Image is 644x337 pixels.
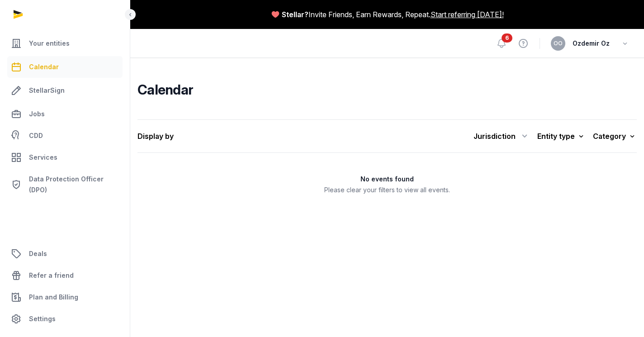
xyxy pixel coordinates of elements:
[29,152,57,163] span: Services
[29,174,119,195] span: Data Protection Officer (DPO)
[282,9,308,20] span: Stellar?
[7,243,123,265] a: Deals
[137,81,637,98] h2: Calendar
[7,308,123,330] a: Settings
[502,33,512,43] span: 6
[29,248,47,259] span: Deals
[593,130,637,142] div: Category
[7,127,123,145] a: CDD
[537,130,586,142] div: Entity type
[7,56,123,78] a: Calendar
[599,294,644,337] iframe: Chat Widget
[137,129,262,143] p: Display by
[29,85,65,96] span: StellarSign
[29,270,74,281] span: Refer a friend
[551,36,565,51] button: OO
[7,286,123,308] a: Plan and Billing
[29,130,43,141] span: CDD
[29,292,78,303] span: Plan and Billing
[324,175,450,184] h3: No events found
[29,109,45,119] span: Jobs
[554,41,563,46] span: OO
[29,313,56,324] span: Settings
[7,103,123,125] a: Jobs
[7,265,123,286] a: Refer a friend
[7,80,123,101] a: StellarSign
[29,62,59,72] span: Calendar
[573,38,610,49] span: Ozdemir Oz
[7,33,123,54] a: Your entities
[474,129,530,143] div: Jurisdiction
[431,9,504,20] a: Start referring [DATE]!
[7,170,123,199] a: Data Protection Officer (DPO)
[7,147,123,168] a: Services
[324,185,450,195] p: Please clear your filters to view all events.
[29,38,70,49] span: Your entities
